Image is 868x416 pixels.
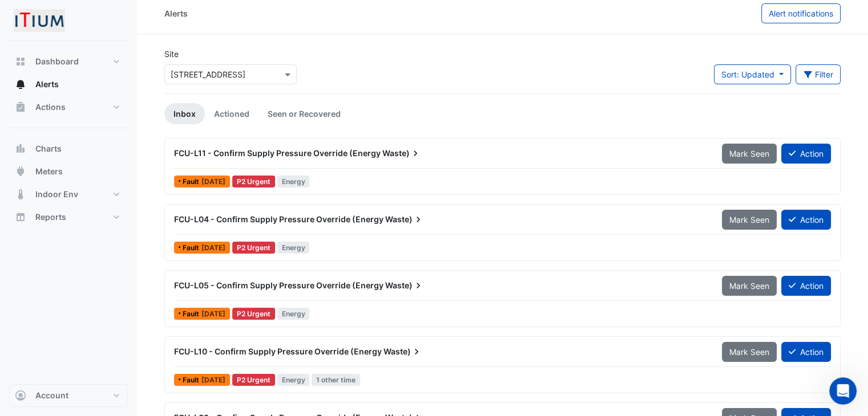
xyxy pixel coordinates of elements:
img: Company Logo [14,9,65,32]
button: Meters [9,160,128,183]
span: Tue 10-Jun-2025 10:45 AEST [201,309,225,318]
span: Waste) [385,214,424,225]
span: FCU-L10 - Confirm Supply Pressure Override (Energy [174,346,382,356]
span: Mark Seen [729,149,769,158]
span: Energy [277,242,310,254]
span: Tue 10-Jun-2025 10:45 AEST [201,243,225,252]
button: Mark Seen [722,144,777,164]
button: Reports [9,206,128,229]
button: Charts [9,137,128,160]
span: FCU-L11 - Confirm Supply Pressure Override (Energy [174,148,381,158]
span: Indoor Env [35,189,78,200]
span: Sort: Updated [721,70,774,79]
button: Indoor Env [9,183,128,206]
button: Action [781,144,831,164]
span: Fault [183,244,201,251]
button: Action [781,342,831,362]
span: Energy [277,374,310,386]
button: Alerts [9,73,128,96]
button: Mark Seen [722,342,777,362]
span: Mark Seen [729,347,769,357]
button: Mark Seen [722,276,777,296]
app-icon: Reports [15,211,26,223]
label: Site [164,48,179,60]
span: Mark Seen [729,281,769,291]
app-icon: Charts [15,143,26,154]
button: Mark Seen [722,210,777,230]
span: Waste) [382,148,421,159]
button: Sort: Updated [714,64,791,84]
button: Actions [9,96,128,119]
button: Filter [796,64,841,84]
span: Waste) [383,346,422,357]
app-icon: Meters [15,166,26,177]
div: P2 Urgent [232,308,275,320]
button: Action [781,210,831,230]
button: Account [9,384,128,407]
span: Mark Seen [729,215,769,225]
span: 1 other time [312,374,360,386]
app-icon: Indoor Env [15,189,26,200]
app-icon: Actions [15,101,26,113]
span: Tue 10-Jun-2025 10:45 AEST [201,376,225,384]
span: Actions [35,101,66,113]
div: P2 Urgent [232,374,275,386]
span: Energy [277,308,310,320]
app-icon: Alerts [15,79,26,90]
span: Charts [35,143,62,154]
button: Dashboard [9,50,128,73]
div: P2 Urgent [232,242,275,254]
div: P2 Urgent [232,176,275,187]
a: Seen or Recovered [259,103,350,124]
span: Fault [183,311,201,317]
span: FCU-L04 - Confirm Supply Pressure Override (Energy [174,214,383,224]
a: Actioned [205,103,259,124]
a: Inbox [164,103,205,124]
button: Alert notifications [761,3,841,23]
span: Fri 15-Aug-2025 09:00 AEST [201,177,225,186]
span: Account [35,390,68,401]
button: Action [781,276,831,296]
span: Energy [277,176,310,187]
span: Reports [35,211,66,223]
span: Fault [183,377,201,384]
app-icon: Dashboard [15,56,26,67]
span: Dashboard [35,56,79,67]
div: Alerts [164,7,188,19]
span: FCU-L05 - Confirm Supply Pressure Override (Energy [174,280,383,290]
span: Meters [35,166,63,177]
span: Fault [183,178,201,185]
iframe: Intercom live chat [829,377,857,405]
span: Alerts [35,79,59,90]
span: Waste) [385,280,424,291]
span: Alert notifications [769,9,833,18]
